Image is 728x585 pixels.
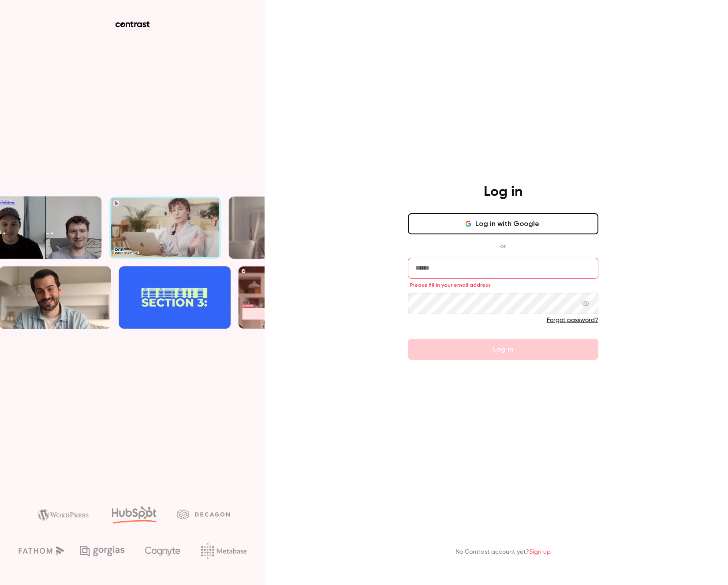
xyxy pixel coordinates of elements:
[529,549,551,555] a: Sign up
[484,183,523,201] h4: Log in
[455,548,551,557] p: No Contrast account yet?
[408,213,598,234] button: Log in with Google
[177,509,230,519] img: decagon
[496,241,510,251] span: or
[410,281,491,289] span: Please fill in your email address
[547,317,598,323] a: Forgot password?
